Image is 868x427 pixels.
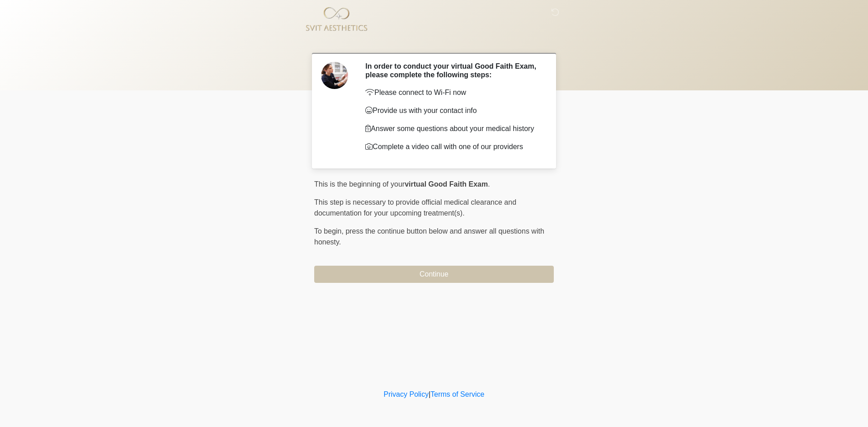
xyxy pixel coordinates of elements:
p: Provide us with your contact info [365,105,540,116]
p: Complete a video call with one of our providers [365,141,540,152]
span: press the continue button below and answer all questions with honesty. [314,227,544,246]
img: Agent Avatar [321,62,348,89]
span: This step is necessary to provide official medical clearance and documentation for your upcoming ... [314,198,516,217]
p: Answer some questions about your medical history [365,123,540,134]
strong: virtual Good Faith Exam [405,180,488,188]
span: . [488,180,490,188]
a: Terms of Service [430,390,484,398]
img: SVIT Aesthetics Logo [305,7,368,31]
span: This is the beginning of your [314,180,405,188]
p: Please connect to Wi-Fi now [365,87,540,98]
button: Continue [314,266,554,283]
h1: ‎ ‎ [307,33,561,49]
h2: In order to conduct your virtual Good Faith Exam, please complete the following steps: [365,62,540,79]
span: To begin, [314,227,345,235]
a: | [429,390,430,398]
a: Privacy Policy [384,390,429,398]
